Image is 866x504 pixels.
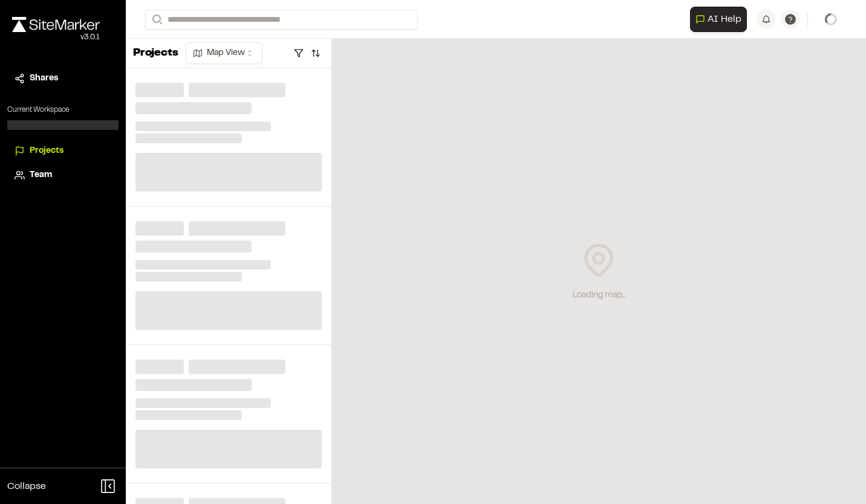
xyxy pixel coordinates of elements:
[30,72,58,85] span: Shares
[708,12,741,27] span: AI Help
[30,169,52,182] span: Team
[15,169,111,182] a: Team
[12,17,100,32] img: rebrand.png
[7,479,46,494] span: Collapse
[12,32,100,43] div: Oh geez...please don't...
[15,144,111,158] a: Projects
[30,144,63,158] span: Projects
[145,10,167,30] button: Search
[573,289,625,302] div: Loading map...
[15,72,111,85] a: Shares
[690,7,752,32] div: Open AI Assistant
[7,105,119,115] p: Current Workspace
[133,45,178,62] p: Projects
[690,7,747,32] button: Open AI Assistant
